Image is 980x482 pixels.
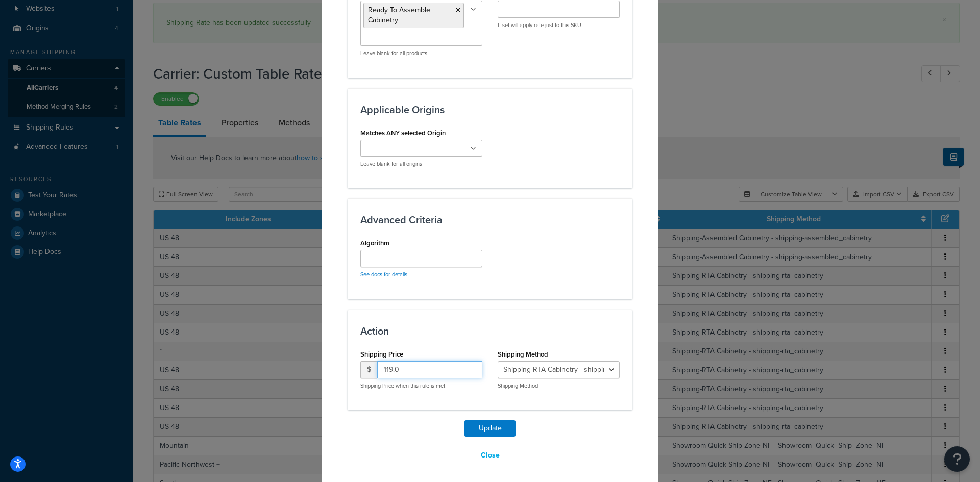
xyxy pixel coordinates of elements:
a: See docs for details [360,270,407,278]
button: Close [474,447,506,464]
p: Shipping Price when this rule is met [360,382,482,390]
p: Leave blank for all origins [360,160,482,168]
h3: Applicable Origins [360,104,620,115]
span: Ready To Assemble Cabinetry [368,5,430,26]
label: Matches ANY selected Origin [360,129,446,137]
label: Shipping Method [498,350,548,358]
button: Update [464,420,516,437]
label: Shipping Price [360,350,403,358]
p: Shipping Method [498,382,620,390]
h3: Action [360,325,620,337]
h3: Advanced Criteria [360,214,620,225]
p: Leave blank for all products [360,49,482,57]
span: $ [360,361,377,378]
p: If set will apply rate just to this SKU [498,21,620,29]
label: Algorithm [360,239,389,247]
